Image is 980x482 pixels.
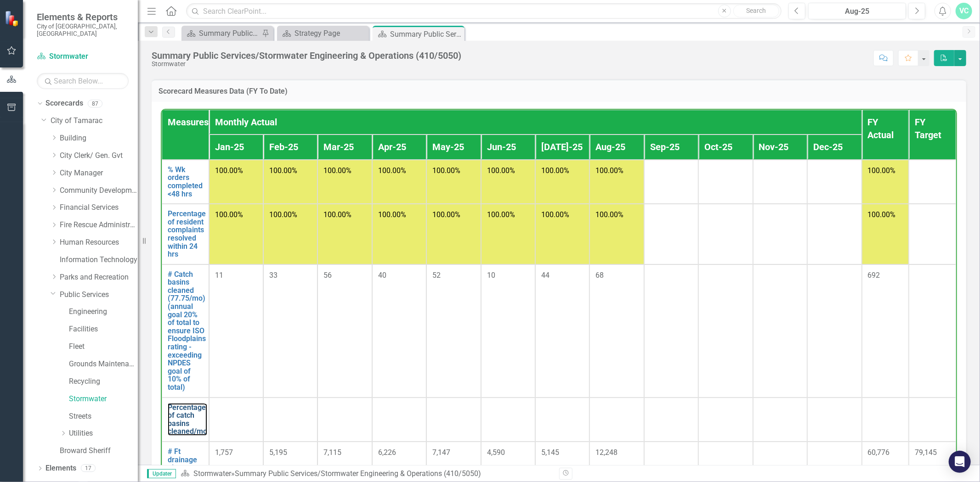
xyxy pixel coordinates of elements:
span: 44 [541,271,549,280]
span: 7,147 [432,448,450,457]
a: Stormwater [37,51,129,62]
a: Grounds Maintenance [69,359,138,370]
a: # Catch basins cleaned (77.75/mo) (annual goal 20% of total to ensure ISO Floodplains rating - ex... [168,270,206,392]
a: Fire Rescue Administration [60,220,138,230]
span: 79,145 [915,448,937,457]
img: ClearPoint Strategy [4,10,21,27]
span: 5,145 [541,448,559,457]
a: Community Development [60,185,138,196]
span: 1,757 [215,448,233,457]
a: Summary Public Works Administration (5001) [184,28,260,39]
span: Updater [147,469,176,478]
span: 100.00% [868,210,896,219]
span: 100.00% [378,166,406,175]
a: Fleet [69,342,138,352]
input: Search Below... [37,73,129,89]
span: 100.00% [269,210,297,219]
a: Utilities [69,428,138,439]
div: Stormwater [152,61,461,67]
a: Stormwater [193,469,231,478]
span: 100.00% [487,210,515,219]
a: Human Resources [60,237,138,248]
a: City Manager [60,168,138,179]
button: Aug-25 [808,3,906,19]
a: Building [60,133,138,144]
a: Percentage of resident complaints resolved within 24 hrs [168,210,206,258]
span: 100.00% [269,166,297,175]
span: 10 [487,271,495,280]
span: 100.00% [541,166,569,175]
span: 52 [432,271,441,280]
a: Public Services [60,290,138,300]
td: Double-Click to Edit Right Click for Context Menu [162,264,209,398]
span: 12,248 [595,448,617,457]
span: 33 [269,271,278,280]
a: Strategy Page [279,28,367,39]
span: 100.00% [378,210,406,219]
td: Double-Click to Edit Right Click for Context Menu [162,204,209,264]
a: Broward Sheriff [60,446,138,456]
span: 100.00% [432,166,460,175]
a: Percentage of catch basins cleaned/mo [168,404,207,436]
a: Facilities [69,324,138,335]
a: Elements [45,463,76,474]
span: 100.00% [868,166,896,175]
span: 100.00% [323,210,351,219]
a: Stormwater [69,394,138,404]
div: Summary Public Services/Stormwater Engineering & Operations (410/5050) [152,50,461,61]
div: Summary Public Services/Stormwater Engineering & Operations (410/5050) [390,28,462,40]
div: Strategy Page [295,28,367,39]
div: Open Intercom Messenger [949,451,971,473]
span: 100.00% [595,166,623,175]
span: 56 [323,271,332,280]
span: 6,226 [378,448,396,457]
h3: Scorecard Measures Data (FY To Date) [159,87,959,95]
a: City of Tamarac [51,116,138,126]
div: 17 [81,465,96,472]
span: Search [746,7,766,14]
button: VC [956,3,972,19]
span: 60,776 [868,448,890,457]
div: Summary Public Works Administration (5001) [199,28,260,39]
a: City Clerk/ Gen. Gvt [60,151,138,161]
a: Information Technology [60,255,138,265]
span: 100.00% [432,210,460,219]
span: 4,590 [487,448,505,457]
span: Elements & Reports [37,11,129,22]
a: Financial Services [60,202,138,213]
a: Streets [69,411,138,422]
a: Engineering [69,307,138,317]
div: » [181,469,552,479]
small: City of [GEOGRAPHIC_DATA], [GEOGRAPHIC_DATA] [37,22,129,38]
span: 692 [868,271,880,280]
span: 100.00% [595,210,623,219]
span: 7,115 [323,448,341,457]
div: 87 [88,100,102,107]
span: 40 [378,271,386,280]
a: % Wk orders completed <48 hrs [168,166,203,198]
td: Double-Click to Edit Right Click for Context Menu [162,160,209,204]
span: 100.00% [215,166,243,175]
span: 68 [595,271,604,280]
span: 100.00% [541,210,569,219]
td: Double-Click to Edit Right Click for Context Menu [162,398,209,442]
div: Aug-25 [811,6,903,17]
span: 100.00% [487,166,515,175]
div: Summary Public Services/Stormwater Engineering & Operations (410/5050) [235,469,481,478]
button: Search [733,5,779,17]
span: 100.00% [215,210,243,219]
a: Parks and Recreation [60,272,138,283]
a: Recycling [69,376,138,387]
input: Search ClearPoint... [186,3,782,19]
a: Scorecards [45,98,83,109]
span: 11 [215,271,223,280]
span: 5,195 [269,448,287,457]
span: 100.00% [323,166,351,175]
